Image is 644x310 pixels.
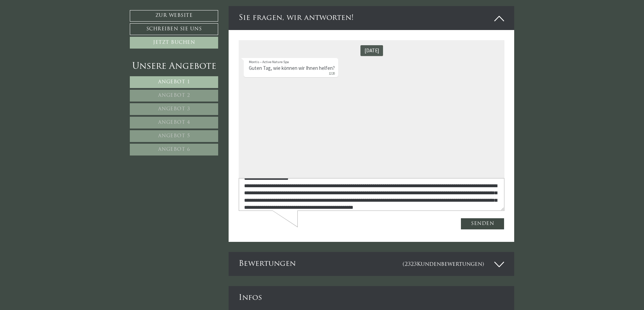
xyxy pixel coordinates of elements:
small: (2323 ) [403,262,484,267]
div: Bewertungen [229,252,515,276]
div: Infos [229,286,515,310]
div: [DATE] [122,5,144,16]
span: Angebot 6 [158,147,190,152]
span: Kundenbewertungen [417,262,482,267]
a: Jetzt buchen [130,37,218,49]
div: Sie fragen, wir antworten! [229,6,515,30]
button: Senden [222,178,266,190]
span: Angebot 3 [158,107,190,112]
span: Angebot 1 [158,80,190,85]
a: Schreiben Sie uns [130,23,218,35]
span: Angebot 5 [158,134,190,139]
span: Angebot 2 [158,93,190,98]
small: 12:20 [10,31,96,36]
div: Unsere Angebote [130,60,218,73]
a: Zur Website [130,10,218,22]
div: Montis – Active Nature Spa [10,19,96,24]
span: Angebot 4 [158,120,190,125]
div: Guten Tag, wie können wir Ihnen helfen? [5,18,99,37]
